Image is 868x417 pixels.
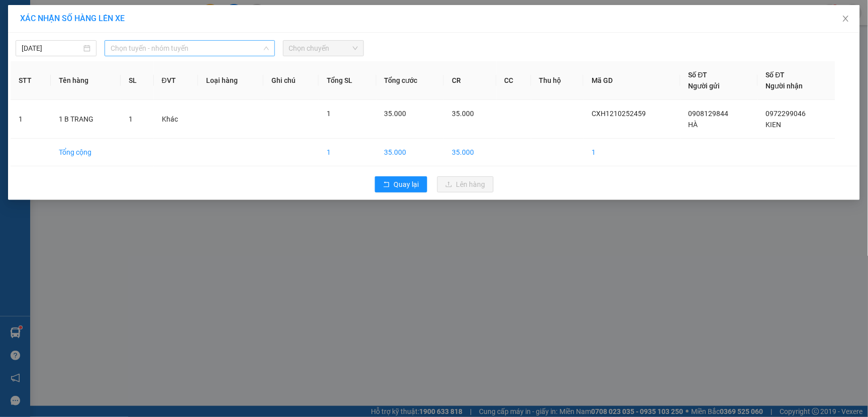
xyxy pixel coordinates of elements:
td: 1 [319,139,376,166]
div: VP [GEOGRAPHIC_DATA] [86,9,189,33]
div: 0972299046 [86,45,189,59]
span: 35.000 [384,110,407,118]
td: 35.000 [376,139,444,166]
span: XÁC NHẬN SỐ HÀNG LÊN XE [20,14,125,23]
div: 35.000 [8,65,80,77]
span: HÀ [689,121,698,129]
span: Số ĐT [689,71,708,79]
span: down [263,45,269,51]
span: 35.000 [452,110,474,118]
th: SL [121,61,154,100]
button: Close [832,5,860,33]
th: STT [11,61,51,100]
span: CXH1210252459 [592,110,646,118]
span: Chọn tuyến - nhóm tuyến [111,41,268,56]
td: Khác [154,100,198,139]
span: rollback [383,181,390,189]
th: Ghi chú [263,61,319,100]
span: Nhận: [86,10,110,20]
td: 1 [11,100,51,139]
div: 0908129844 [9,33,79,47]
th: Loại hàng [198,61,264,100]
span: 1 [129,115,133,123]
td: 1 [584,139,681,166]
span: 0972299046 [766,110,806,118]
span: Gửi: [9,10,24,20]
span: Cước rồi : [8,66,45,76]
th: Tên hàng [51,61,121,100]
th: CC [497,61,531,100]
button: rollbackQuay lại [375,176,427,192]
span: close [842,15,850,23]
div: Cây Xăng [9,9,79,21]
th: Thu hộ [531,61,584,100]
span: Chọn chuyến [289,41,358,56]
span: Số ĐT [766,71,785,79]
th: Tổng cước [376,61,444,100]
span: KIEN [766,121,782,129]
span: 0908129844 [689,110,729,118]
button: uploadLên hàng [437,176,494,192]
th: Mã GD [584,61,681,100]
div: HÀ [9,21,79,33]
td: 35.000 [444,139,497,166]
td: Tổng cộng [51,139,121,166]
input: 12/10/2025 [22,43,81,54]
th: Tổng SL [319,61,376,100]
span: Người gửi [689,82,720,90]
span: 1 [327,110,331,118]
span: Người nhận [766,82,803,90]
span: Quay lại [394,179,419,190]
th: CR [444,61,497,100]
th: ĐVT [154,61,198,100]
td: 1 B TRANG [51,100,121,139]
div: KIEN [86,33,189,45]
